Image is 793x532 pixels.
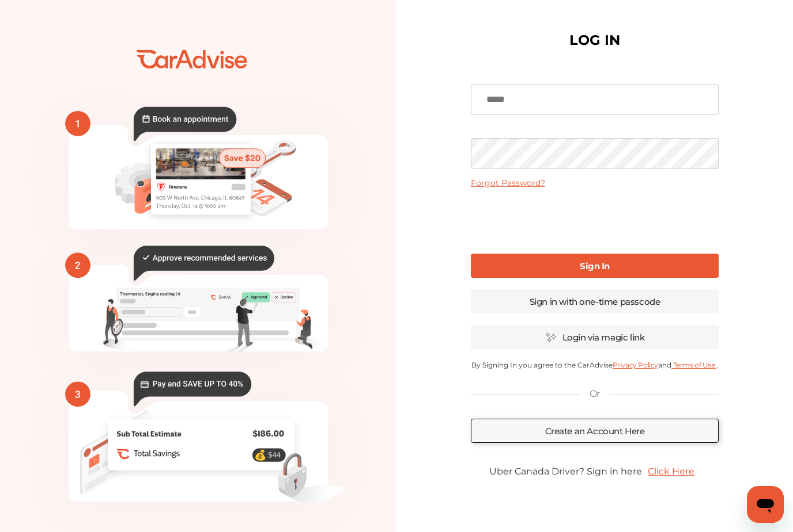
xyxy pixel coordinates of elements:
[471,178,545,188] a: Forgot Password?
[471,419,719,443] a: Create an Account Here
[569,35,620,46] h1: LOG IN
[471,325,719,349] a: Login via magic link
[545,332,557,343] img: magic_icon.32c66aac.svg
[671,361,716,369] a: Terms of Use
[471,289,719,313] a: Sign in with one-time passcode
[590,388,600,400] p: Or
[580,261,610,271] b: Sign In
[471,254,719,278] a: Sign In
[489,466,642,477] span: Uber Canada Driver? Sign in here
[254,449,267,461] text: 💰
[642,460,700,483] a: Click Here
[747,486,784,523] iframe: Button to launch messaging window
[507,197,682,242] iframe: reCAPTCHA
[613,361,658,369] a: Privacy Policy
[471,361,719,369] p: By Signing In you agree to the CarAdvise and .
